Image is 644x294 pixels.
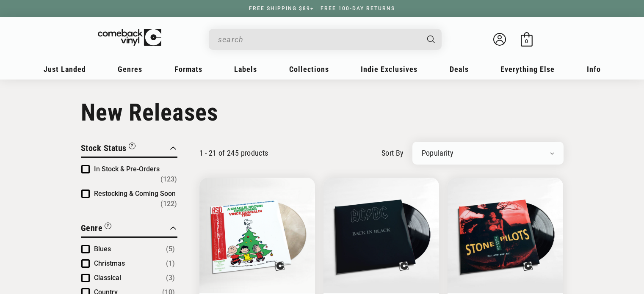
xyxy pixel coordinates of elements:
span: Number of products: (122) [160,199,177,209]
span: Formats [174,65,202,74]
button: Search [420,29,442,50]
span: 0 [525,38,528,44]
span: Number of products: (3) [166,273,175,283]
a: FREE SHIPPING $89+ | FREE 100-DAY RETURNS [240,5,404,11]
span: Everything Else [500,65,555,74]
span: Restocking & Coming Soon [94,190,176,198]
span: Genre [81,223,103,233]
span: In Stock & Pre-Orders [94,165,160,173]
p: 1 - 21 of 245 products [199,148,268,157]
span: Classical [94,274,121,282]
span: Number of products: (5) [166,244,175,254]
span: Number of products: (1) [166,258,175,269]
h1: New Releases [81,99,564,126]
input: search [218,31,419,48]
span: Stock Status [81,143,127,153]
span: Collections [289,65,329,74]
span: Just Landed [44,65,86,74]
span: Blues [94,245,111,253]
span: Christmas [94,259,125,267]
span: Number of products: (123) [160,174,177,184]
span: Genres [118,65,142,74]
span: Indie Exclusives [361,65,417,74]
button: Filter by Stock Status [81,142,135,157]
span: Deals [450,65,469,74]
span: Labels [234,65,257,74]
button: Filter by Genre [81,222,112,236]
span: Info [587,65,601,74]
div: Search [209,29,442,50]
label: sort by [381,147,404,159]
